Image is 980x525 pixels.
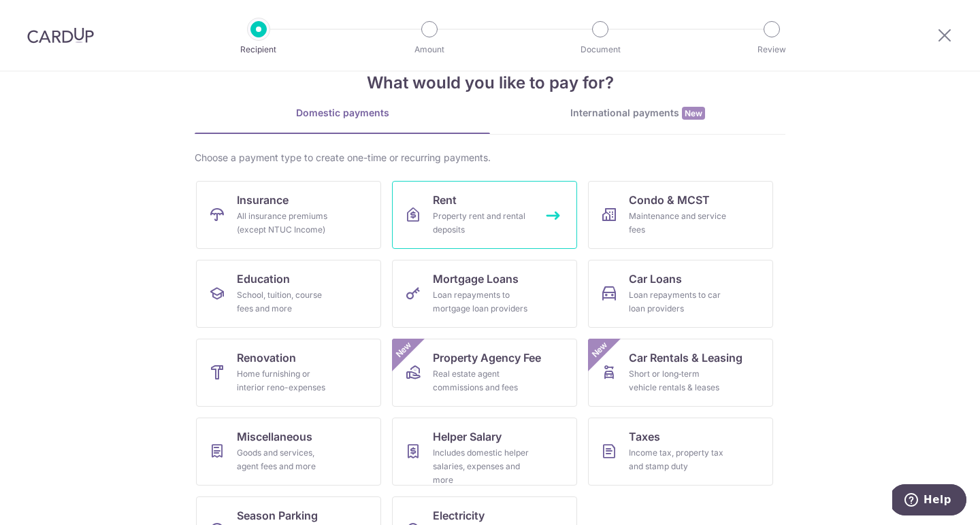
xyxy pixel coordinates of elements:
div: Domestic payments [195,106,490,120]
div: Short or long‑term vehicle rentals & leases [629,367,727,394]
p: Recipient [208,43,309,56]
span: Car Loans [629,271,682,287]
p: Review [721,43,822,56]
div: Choose a payment type to create one-time or recurring payments. [195,151,785,165]
span: Condo & MCST [629,192,710,208]
span: Electricity [433,507,485,524]
img: CardUp [27,27,94,44]
span: Help [31,10,59,22]
a: Mortgage LoansLoan repayments to mortgage loan providers [392,260,577,328]
a: Car LoansLoan repayments to car loan providers [588,260,773,328]
span: Mortgage Loans [433,271,519,287]
span: Property Agency Fee [433,350,541,366]
a: RentProperty rent and rental deposits [392,181,577,249]
div: Home furnishing or interior reno-expenses [237,367,335,394]
span: New [589,339,611,361]
div: Property rent and rental deposits [433,209,531,237]
p: Document [550,43,651,56]
span: Education [237,271,290,287]
span: Car Rentals & Leasing [629,350,742,366]
div: School, tuition, course fees and more [237,288,335,316]
div: Goods and services, agent fees and more [237,446,335,473]
span: Miscellaneous [237,428,312,445]
span: Rent [433,192,457,208]
div: Real estate agent commissions and fees [433,367,531,394]
span: Taxes [629,428,660,445]
a: InsuranceAll insurance premiums (except NTUC Income) [196,181,381,249]
div: International payments [490,106,785,120]
div: Maintenance and service fees [629,209,727,237]
a: Car Rentals & LeasingShort or long‑term vehicle rentals & leasesNew [588,339,773,407]
p: Amount [379,43,480,56]
div: Loan repayments to mortgage loan providers [433,288,531,316]
a: TaxesIncome tax, property tax and stamp duty [588,418,773,486]
span: Insurance [237,192,289,208]
span: New [682,107,705,120]
a: Helper SalaryIncludes domestic helper salaries, expenses and more [392,418,577,486]
span: Helper Salary [433,428,502,445]
a: Condo & MCSTMaintenance and service fees [588,181,773,249]
a: Property Agency FeeReal estate agent commissions and feesNew [392,339,577,407]
div: Loan repayments to car loan providers [629,288,727,316]
span: New [393,339,415,361]
div: Includes domestic helper salaries, expenses and more [433,446,531,487]
div: Income tax, property tax and stamp duty [629,446,727,473]
h4: What would you like to pay for? [195,71,785,95]
div: All insurance premiums (except NTUC Income) [237,209,335,237]
a: EducationSchool, tuition, course fees and more [196,260,381,328]
a: RenovationHome furnishing or interior reno-expenses [196,339,381,407]
a: MiscellaneousGoods and services, agent fees and more [196,418,381,486]
iframe: Opens a widget where you can find more information [892,484,966,518]
span: Renovation [237,350,296,366]
span: Season Parking [237,507,318,524]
